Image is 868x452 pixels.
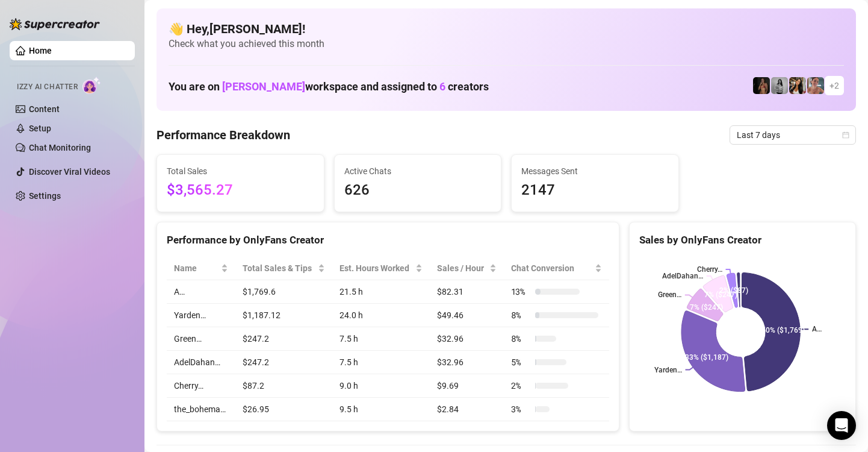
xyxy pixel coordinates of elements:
td: 21.5 h [332,280,430,304]
text: A… [813,325,822,333]
th: Sales / Hour [430,257,504,280]
td: 7.5 h [332,351,430,374]
span: Name [174,262,219,275]
span: $3,565.27 [167,179,314,202]
img: A [771,77,788,94]
th: Name [167,257,235,280]
span: Active Chats [344,165,492,178]
a: Content [29,104,60,114]
td: Cherry… [167,374,235,398]
td: $9.69 [430,374,504,398]
span: Last 7 days [737,126,849,144]
td: $26.95 [235,398,332,421]
span: Sales / Hour [437,262,487,275]
span: 5 % [511,356,530,369]
a: Home [29,46,52,55]
h1: You are on workspace and assigned to creators [169,80,489,93]
td: $87.2 [235,374,332,398]
th: Chat Conversion [504,257,610,280]
span: 6 [439,80,445,93]
span: [PERSON_NAME] [222,80,305,93]
span: Total Sales [167,165,314,178]
td: $2.84 [430,398,504,421]
div: Sales by OnlyFans Creator [639,232,846,248]
td: the_bohema… [167,398,235,421]
td: $82.31 [430,280,504,304]
td: $32.96 [430,351,504,374]
span: Messages Sent [521,165,669,178]
td: $247.2 [235,351,332,374]
text: Cherry… [697,265,722,274]
text: AdelDahan… [662,272,703,280]
img: Yarden [807,77,824,94]
span: 13 % [511,285,530,298]
span: calendar [842,131,849,139]
div: Open Intercom Messenger [827,411,856,440]
td: $49.46 [430,304,504,327]
span: 3 % [511,403,530,416]
a: Setup [29,124,51,133]
td: 9.5 h [332,398,430,421]
td: 9.0 h [332,374,430,398]
h4: Performance Breakdown [157,127,290,143]
td: 7.5 h [332,327,430,351]
span: Chat Conversion [511,262,593,275]
img: AI Chatter [82,77,101,94]
text: Yarden… [654,366,682,374]
a: Discover Viral Videos [29,167,110,177]
span: 626 [344,179,492,202]
span: Izzy AI Chatter [17,81,78,93]
img: logo-BBDzfeDw.svg [10,18,100,30]
td: AdelDahan… [167,351,235,374]
span: 2147 [521,179,669,202]
td: Yarden… [167,304,235,327]
a: Settings [29,191,61,201]
span: + 2 [829,79,839,92]
img: the_bohema [753,77,770,94]
td: $1,769.6 [235,280,332,304]
td: $32.96 [430,327,504,351]
span: 8 % [511,309,530,322]
td: 24.0 h [332,304,430,327]
span: 2 % [511,379,530,392]
a: Chat Monitoring [29,143,91,152]
span: Total Sales & Tips [243,262,315,275]
h4: 👋 Hey, [PERSON_NAME] ! [169,20,844,37]
span: Check what you achieved this month [169,37,844,51]
th: Total Sales & Tips [235,257,332,280]
span: 8 % [511,332,530,345]
div: Performance by OnlyFans Creator [167,232,609,248]
div: Est. Hours Worked [339,262,413,275]
img: AdelDahan [789,77,806,94]
td: $1,187.12 [235,304,332,327]
td: A… [167,280,235,304]
text: Green… [658,291,681,300]
td: Green… [167,327,235,351]
td: $247.2 [235,327,332,351]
